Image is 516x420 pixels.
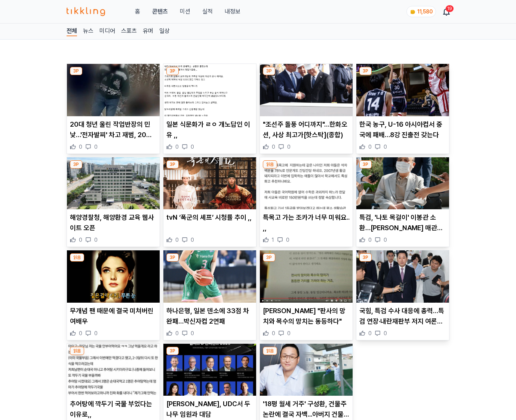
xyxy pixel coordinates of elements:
span: 0 [384,143,387,151]
p: 특검, '나토 목걸이' 이봉관 소환…[PERSON_NAME] 매관매직 의혹 조사 [359,212,446,233]
span: 0 [384,330,387,337]
span: 0 [191,143,194,151]
div: 3P tvN ‘폭군의 셰프’ 시청률 추이 ,, tvN ‘폭군의 셰프’ 시청률 추이 ,, 0 0 [163,157,257,247]
span: 0 [175,330,179,337]
a: 콘텐츠 [152,7,168,16]
span: 0 [287,330,291,337]
img: 국힘, 특검 수사 대응에 총력…특검 연장·내란재판부 저지 여론전도 [356,250,449,303]
div: 3P 20대 청년 울린 작업반장의 민낯…'전자발찌' 차고 재범, 20년 전엔 아동 살해까지 20대 청년 울린 작업반장의 민낯…'전자발찌' 차고 재범, 20년 전엔 아동 살해까... [67,64,160,154]
span: 0 [368,236,372,244]
div: 읽음 무개념 팬 때문에 결국 미쳐버린 여배우 무개념 팬 때문에 결국 미쳐버린 여배우 0 0 [67,250,160,340]
span: 0 [272,330,275,337]
img: 트럼프 차남, UDC서 두나무 임원과 대담 [163,344,256,396]
span: 0 [79,330,82,337]
img: 해양경찰청, 해양환경 교육 웹사이트 오픈 [67,157,160,210]
img: 김제동 "판사의 망치와 목수의 망치는 동등하다" [260,250,353,303]
p: [PERSON_NAME] "판사의 망치와 목수의 망치는 동등하다" [263,306,350,327]
div: 3P [359,160,372,169]
img: 특검, '나토 목걸이' 이봉관 소환…김건희 매관매직 의혹 조사 [356,157,449,210]
a: 전체 [67,27,77,36]
div: 19 [446,5,454,12]
div: 읽음 [263,160,277,169]
span: 11,580 [417,9,433,15]
span: 0 [272,143,275,151]
a: 실적 [202,7,213,16]
img: '18평 월세 거주' 구성환, 건물주 논란에 결국 자백...아버지 건물 증여받아(+나혼산,유퀴즈,꽃분이) [260,344,353,396]
div: 읽음 [70,253,84,262]
span: 1 [272,236,274,244]
div: 3P "조선주 돌풍 어디까지"…한화오션, 사상 최고가[핫스탁](종합) "조선주 돌풍 어디까지"…한화오션, 사상 최고가[핫스탁](종합) 0 0 [259,64,353,154]
p: 무개념 팬 때문에 결국 미쳐버린 여배우 [70,306,157,327]
img: coin [410,9,416,15]
p: 추어탕에 깍두기 국물 부었다는 이유로,, [70,399,157,420]
div: 3P [263,67,275,75]
div: 3P [166,253,179,262]
a: 19 [443,7,449,16]
img: 특목고 가는 조카가 너무 미워요.. ,, [260,157,353,210]
div: 3P 한국 농구, U-16 아시아컵서 중국에 패배…8강 진출전 갖는다 한국 농구, U-16 아시아컵서 중국에 패배…8강 진출전 갖는다 0 0 [356,64,449,154]
div: 읽음 특목고 가는 조카가 너무 미워요.. ,, 특목고 가는 조카가 너무 미워요.. ,, 1 0 [259,157,353,247]
div: 3P [70,160,82,169]
div: 읽음 [70,347,84,355]
div: 3P 하나은행, 일본 덴소에 33점 차 완패…박신자컵 2연패 하나은행, 일본 덴소에 33점 차 완패…박신자컵 2연패 0 0 [163,250,257,340]
div: 3P 해양경찰청, 해양환경 교육 웹사이트 오픈 해양경찰청, 해양환경 교육 웹사이트 오픈 0 0 [67,157,160,247]
span: 0 [94,236,98,244]
div: 3P [70,67,82,75]
img: 티끌링 [67,7,105,16]
div: 읽음 [263,347,277,355]
p: 해양경찰청, 해양환경 교육 웹사이트 오픈 [70,212,157,233]
img: 20대 청년 울린 작업반장의 민낯…'전자발찌' 차고 재범, 20년 전엔 아동 살해까지 [67,64,160,116]
span: 0 [368,330,372,337]
span: 0 [79,143,82,151]
span: 0 [175,143,179,151]
span: 0 [191,330,194,337]
a: coin 11,580 [406,6,434,17]
p: 하나은행, 일본 덴소에 33점 차 완패…박신자컵 2연패 [166,306,253,327]
span: 0 [175,236,179,244]
p: 국힘, 특검 수사 대응에 총력…특검 연장·내란재판부 저지 여론전도 [359,306,446,327]
span: 0 [191,236,194,244]
img: 일본 식문화가 ㄹㅇ 개노답인 이유 ,, [163,64,256,116]
div: 3P [359,67,372,75]
div: 3P [166,347,179,355]
div: 3P 일본 식문화가 ㄹㅇ 개노답인 이유 ,, 일본 식문화가 ㄹㅇ 개노답인 이유 ,, 0 0 [163,64,257,154]
a: 유머 [143,27,153,36]
p: 한국 농구, U-16 아시아컵서 중국에 패배…8강 진출전 갖는다 [359,119,446,140]
span: 0 [286,236,289,244]
p: [PERSON_NAME], UDC서 두나무 임원과 대담 [166,399,253,420]
div: 3P [263,253,275,262]
p: tvN ‘폭군의 셰프’ 시청률 추이 ,, [166,212,253,223]
span: 0 [287,143,291,151]
p: 20대 청년 울린 작업반장의 민낯…'전자발찌' 차고 재범, 20년 전엔 아동 살해까지 [70,119,157,140]
a: 일상 [159,27,170,36]
p: '18평 월세 거주' 구성환, 건물주 논란에 결국 자백...아버지 건물 증여받아(+[PERSON_NAME],[PERSON_NAME],[PERSON_NAME]) [263,399,350,420]
a: 스포츠 [121,27,137,36]
img: 하나은행, 일본 덴소에 33점 차 완패…박신자컵 2연패 [163,250,256,303]
span: 0 [368,143,372,151]
a: 미디어 [99,27,115,36]
span: 0 [384,236,387,244]
a: 뉴스 [83,27,93,36]
img: "조선주 돌풍 어디까지"…한화오션, 사상 최고가[핫스탁](종합) [260,64,353,116]
img: tvN ‘폭군의 셰프’ 시청률 추이 ,, [163,157,256,210]
a: 내정보 [225,7,240,16]
button: 미션 [180,7,190,16]
div: 3P 김제동 "판사의 망치와 목수의 망치는 동등하다" [PERSON_NAME] "판사의 망치와 목수의 망치는 동등하다" 0 0 [259,250,353,340]
img: 추어탕에 깍두기 국물 부었다는 이유로,, [67,344,160,396]
span: 0 [94,143,98,151]
span: 0 [79,236,82,244]
img: 한국 농구, U-16 아시아컵서 중국에 패배…8강 진출전 갖는다 [356,64,449,116]
div: 3P [359,253,372,262]
img: 무개념 팬 때문에 결국 미쳐버린 여배우 [67,250,160,303]
p: 특목고 가는 조카가 너무 미워요.. ,, [263,212,350,233]
div: 3P [166,67,179,75]
div: 3P [166,160,179,169]
p: 일본 식문화가 ㄹㅇ 개노답인 이유 ,, [166,119,253,140]
div: 3P 국힘, 특검 수사 대응에 총력…특검 연장·내란재판부 저지 여론전도 국힘, 특검 수사 대응에 총력…특검 연장·내란재판부 저지 여론전도 0 0 [356,250,449,340]
span: 0 [94,330,98,337]
a: 홈 [135,7,140,16]
p: "조선주 돌풍 어디까지"…한화오션, 사상 최고가[핫스탁](종합) [263,119,350,140]
div: 3P 특검, '나토 목걸이' 이봉관 소환…김건희 매관매직 의혹 조사 특검, '나토 목걸이' 이봉관 소환…[PERSON_NAME] 매관매직 의혹 조사 0 0 [356,157,449,247]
